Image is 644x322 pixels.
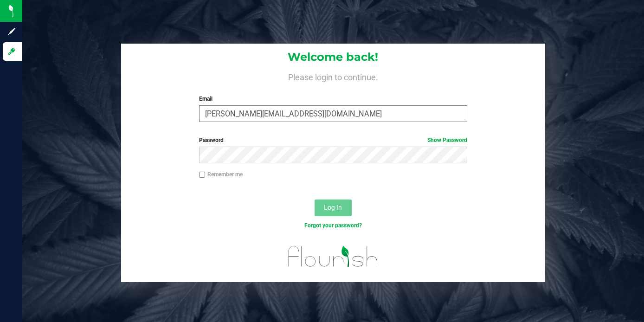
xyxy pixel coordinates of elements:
inline-svg: Log in [7,47,16,56]
inline-svg: Sign up [7,27,16,36]
img: flourish_logo.svg [280,239,386,273]
a: Show Password [427,137,467,143]
label: Remember me [199,170,243,179]
h1: Welcome back! [121,51,545,63]
h4: Please login to continue. [121,71,545,82]
span: Log In [324,204,342,211]
input: Remember me [199,172,206,178]
button: Log In [315,200,352,216]
a: Forgot your password? [304,222,362,229]
label: Email [199,95,468,103]
span: Password [199,137,224,143]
